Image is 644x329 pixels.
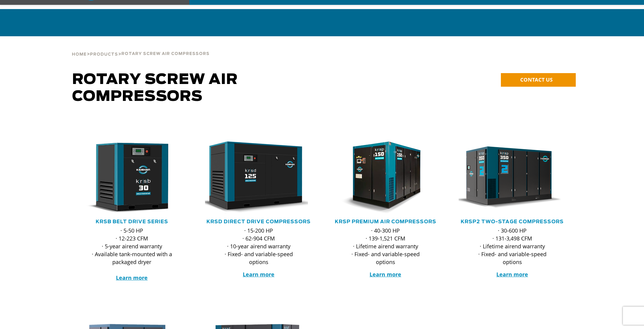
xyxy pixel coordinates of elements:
[459,141,566,214] div: krsp350
[90,53,118,56] span: Products
[454,141,562,214] img: krsp350
[243,271,274,278] a: Learn more
[501,73,576,87] a: CONTACT US
[461,219,564,224] a: KRSP2 Two-Stage Compressors
[72,73,238,104] span: Rotary Screw Air Compressors
[78,141,186,214] div: krsb30
[207,219,311,224] a: KRSD Direct Drive Compressors
[200,141,308,214] img: krsd125
[72,53,87,56] span: Home
[121,52,210,56] span: Rotary Screw Air Compressors
[370,271,401,278] a: Learn more
[335,219,436,224] a: KRSP Premium Air Compressors
[72,36,210,59] div: > >
[96,219,168,224] a: KRSB Belt Drive Series
[205,141,312,214] div: krsd125
[327,141,435,214] img: krsp150
[90,51,118,57] a: Products
[90,227,174,282] p: · 5-50 HP · 12-223 CFM · 5-year airend warranty · Available tank-mounted with a packaged dryer
[217,227,300,266] p: · 15-200 HP · 62-904 CFM · 10-year airend warranty · Fixed- and variable-speed options
[72,51,87,57] a: Home
[496,271,528,278] a: Learn more
[332,141,439,214] div: krsp150
[74,141,181,214] img: krsb30
[116,274,148,281] a: Learn more
[520,76,553,83] span: CONTACT US
[471,227,554,266] p: · 30-600 HP · 131-3,498 CFM · Lifetime airend warranty · Fixed- and variable-speed options
[344,227,427,266] p: · 40-300 HP · 139-1,521 CFM · Lifetime airend warranty · Fixed- and variable-speed options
